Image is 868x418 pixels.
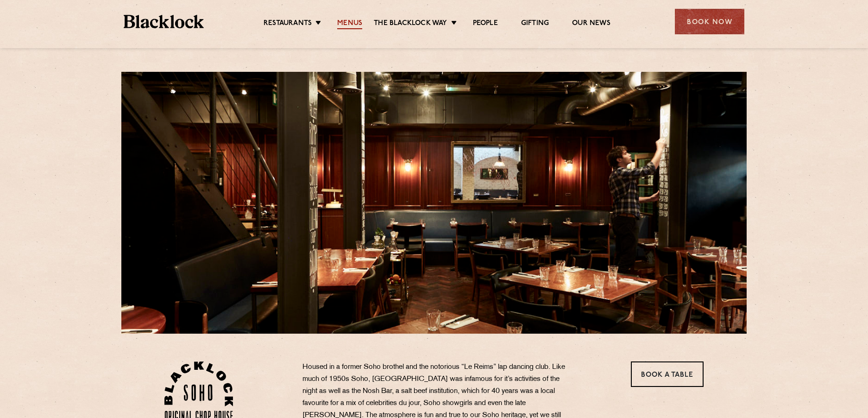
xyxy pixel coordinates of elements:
[337,19,362,29] a: Menus
[521,19,549,29] a: Gifting
[473,19,498,29] a: People
[124,15,204,28] img: BL_Textured_Logo-footer-cropped.svg
[572,19,610,29] a: Our News
[631,361,704,387] a: Book a Table
[675,9,744,34] div: Book Now
[264,19,312,29] a: Restaurants
[374,19,447,29] a: The Blacklock Way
